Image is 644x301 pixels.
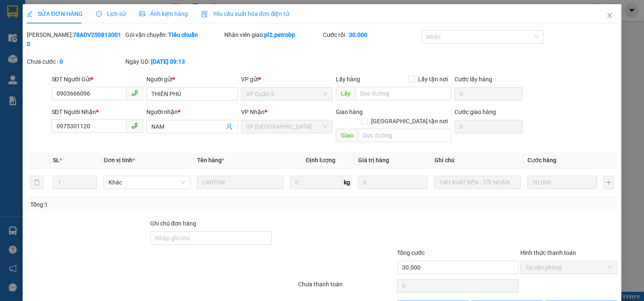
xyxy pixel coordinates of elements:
span: Lấy tận nơi [415,75,451,84]
input: Ghi Chú [434,176,521,189]
b: [DATE] 09:13 [151,58,185,65]
span: Tổng cước [397,249,425,256]
b: Tiêu chuẩn [168,31,198,38]
th: Ghi chú [431,152,524,169]
div: Tổng: 1 [30,200,249,209]
input: Ghi chú đơn hàng [150,231,272,245]
span: Khác [109,176,185,189]
span: close [606,12,613,19]
span: picture [139,11,145,17]
label: Cước lấy hàng [454,76,492,83]
span: Giá trị hàng [358,157,389,163]
div: Người nhận [146,107,238,117]
button: plus [604,176,614,189]
label: Cước giao hàng [454,109,496,115]
span: [GEOGRAPHIC_DATA] tận nơi [368,117,451,126]
b: 0 [60,58,63,65]
div: [PERSON_NAME]: [27,30,124,49]
div: Gói vận chuyển: [125,30,222,39]
span: Lấy hàng [336,76,360,83]
span: Tại văn phòng [525,261,612,274]
span: SL [53,157,60,163]
div: Người gửi [146,75,238,84]
span: user-add [226,123,233,130]
span: phone [131,90,138,96]
span: VP Nhận [241,109,265,115]
span: kg [343,176,351,189]
span: Giao hàng [336,109,363,115]
span: clock-circle [96,11,102,17]
span: Định lượng [306,157,335,163]
div: Ngày GD: [125,57,222,66]
input: Dọc đường [358,129,451,142]
span: Đơn vị tính [104,157,135,163]
span: Cước hàng [527,157,556,163]
span: Tên hàng [197,157,224,163]
b: pl2.petrobp [264,31,295,38]
div: Cước rồi : [323,30,420,39]
span: VP Phước Bình [246,120,327,133]
button: delete [30,176,44,189]
div: SĐT Người Gửi [52,75,143,84]
b: 78ADV2508130010 [27,31,121,47]
div: SĐT Người Nhận [52,107,143,117]
label: Ghi chú đơn hàng [150,220,196,227]
div: VP gửi [241,75,332,84]
span: edit [27,11,33,17]
span: Ảnh kiện hàng [139,10,188,17]
img: icon [201,11,208,18]
div: Chưa thanh toán [297,280,396,294]
span: Yêu cầu xuất hóa đơn điện tử [201,10,290,17]
div: Chưa cước : [27,57,124,66]
label: Hình thức thanh toán [520,249,576,256]
input: Dọc đường [355,87,451,100]
input: VD: Bàn, Ghế [197,176,283,189]
input: Cước giao hàng [454,120,522,133]
span: Giao [336,129,358,142]
b: 30.000 [349,31,367,38]
span: VP Quận 5 [246,88,327,100]
span: phone [131,122,138,129]
input: 0 [527,176,597,189]
span: Lịch sử [96,10,126,17]
input: Cước lấy hàng [454,87,522,101]
span: SỬA ĐƠN HÀNG [27,10,83,17]
div: Nhân viên giao: [224,30,321,39]
button: Close [598,4,621,28]
span: Lấy [336,87,355,100]
input: 0 [358,176,428,189]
